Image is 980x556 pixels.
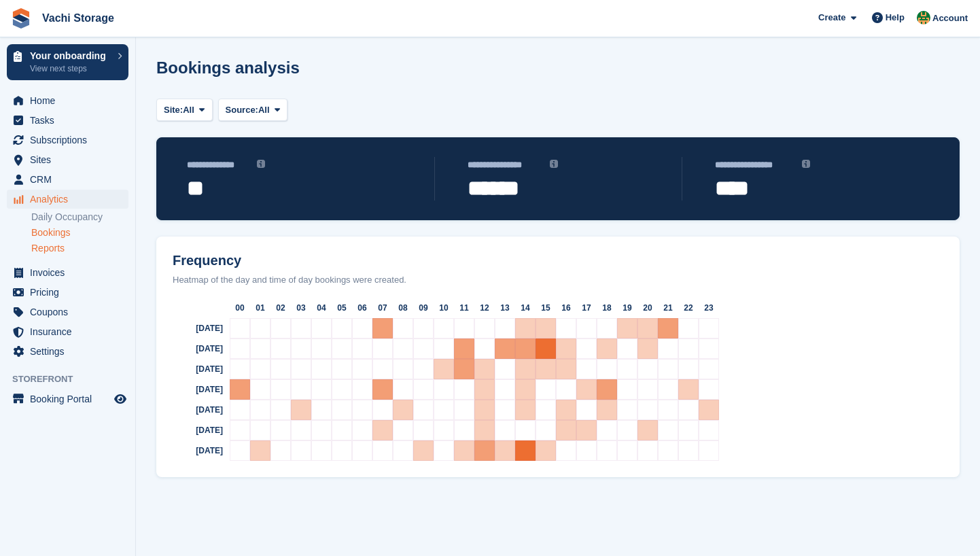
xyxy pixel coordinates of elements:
div: 04 [311,298,332,318]
span: Analytics [30,190,111,209]
div: [DATE] [162,440,230,461]
span: Pricing [30,283,111,302]
div: 13 [495,298,515,318]
a: menu [7,389,128,409]
p: Your onboarding [30,51,111,60]
span: Account [932,12,968,25]
div: 11 [454,298,474,318]
a: menu [7,322,128,341]
div: [DATE] [162,318,230,338]
a: menu [7,131,128,150]
span: Tasks [30,111,111,130]
span: Invoices [30,263,111,282]
a: Preview store [112,391,128,407]
button: Site: All [156,99,213,121]
span: CRM [30,170,111,189]
div: 00 [230,298,250,318]
span: All [183,103,194,117]
div: 17 [576,298,597,318]
span: Site: [164,103,183,117]
div: [DATE] [162,359,230,379]
div: 14 [515,298,536,318]
div: [DATE] [162,379,230,400]
a: Your onboarding View next steps [7,44,128,80]
a: Daily Occupancy [31,211,128,224]
h1: Bookings analysis [156,58,300,77]
div: [DATE] [162,420,230,440]
div: Heatmap of the day and time of day bookings were created. [162,273,954,287]
img: icon-info-grey-7440780725fd019a000dd9b08b2336e03edf1995a4989e88bcd33f0948082b44.svg [257,160,265,168]
div: 15 [536,298,556,318]
a: menu [7,170,128,189]
span: Storefront [12,372,135,386]
img: stora-icon-8386f47178a22dfd0bd8f6a31ec36ba5ce8667c1dd55bd0f319d3a0aa187defe.svg [11,8,31,29]
span: All [258,103,270,117]
div: 07 [372,298,393,318]
div: [DATE] [162,338,230,359]
div: 22 [678,298,699,318]
a: Reports [31,242,128,255]
a: menu [7,91,128,110]
img: Anete [917,11,930,24]
div: 08 [393,298,413,318]
div: 12 [474,298,495,318]
span: Coupons [30,302,111,322]
div: 10 [434,298,454,318]
div: 21 [658,298,678,318]
img: icon-info-grey-7440780725fd019a000dd9b08b2336e03edf1995a4989e88bcd33f0948082b44.svg [802,160,810,168]
a: menu [7,263,128,282]
button: Source: All [218,99,288,121]
div: 23 [699,298,719,318]
a: Bookings [31,226,128,239]
span: Home [30,91,111,110]
span: Help [886,11,905,24]
span: Booking Portal [30,389,111,409]
p: View next steps [30,63,111,75]
a: Vachi Storage [37,7,120,29]
a: menu [7,190,128,209]
div: 09 [413,298,434,318]
a: menu [7,302,128,322]
a: menu [7,150,128,169]
a: menu [7,283,128,302]
span: Settings [30,342,111,361]
div: [DATE] [162,400,230,420]
div: 18 [597,298,617,318]
span: Insurance [30,322,111,341]
span: Source: [226,103,258,117]
div: 20 [637,298,658,318]
a: menu [7,342,128,361]
div: 02 [270,298,291,318]
div: 06 [352,298,372,318]
div: 16 [556,298,576,318]
div: 05 [332,298,352,318]
div: 03 [291,298,311,318]
div: 19 [617,298,637,318]
span: Subscriptions [30,131,111,150]
h2: Frequency [162,253,954,268]
div: 01 [250,298,270,318]
a: menu [7,111,128,130]
span: Sites [30,150,111,169]
span: Create [818,11,845,24]
img: icon-info-grey-7440780725fd019a000dd9b08b2336e03edf1995a4989e88bcd33f0948082b44.svg [550,160,558,168]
